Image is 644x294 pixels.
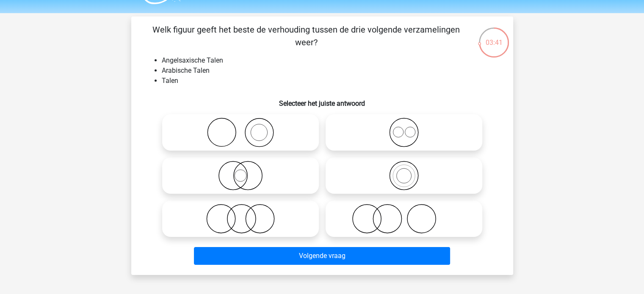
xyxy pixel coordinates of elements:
[478,27,510,48] div: 03:41
[145,93,500,107] h6: Selecteer het juiste antwoord
[162,55,500,66] li: Angelsaxische Talen
[194,247,450,265] button: Volgende vraag
[162,66,500,76] li: Arabische Talen
[145,23,468,49] p: Welk figuur geeft het beste de verhouding tussen de drie volgende verzamelingen weer?
[162,76,500,86] li: Talen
